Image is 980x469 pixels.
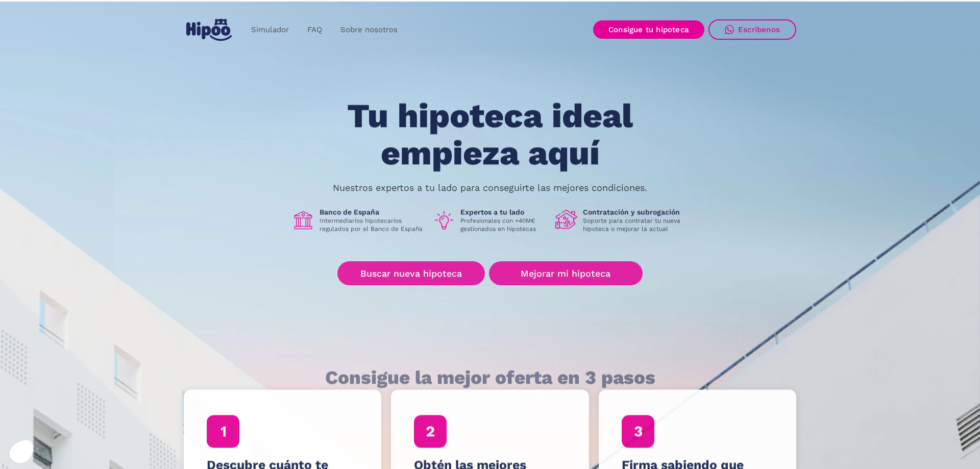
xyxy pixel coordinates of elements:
[333,184,647,192] p: Nuestros expertos a tu lado para conseguirte las mejores condiciones.
[298,20,331,40] a: FAQ
[325,367,655,388] h1: Consigue la mejor oferta en 3 pasos
[184,15,234,45] a: home
[320,217,425,233] p: Intermediarios hipotecarios regulados por el Banco de España
[489,262,643,286] a: Mejorar mi hipoteca
[708,19,796,40] a: Escríbenos
[583,217,688,233] p: Soporte para contratar tu nueva hipoteca o mejorar la actual
[460,217,547,233] p: Profesionales con +40M€ gestionados en hipotecas
[242,20,298,40] a: Simulador
[331,20,407,40] a: Sobre nosotros
[583,208,688,217] h1: Contratación y subrogación
[320,208,425,217] h1: Banco de España
[738,25,780,34] div: Escríbenos
[337,262,485,286] a: Buscar nueva hipoteca
[593,20,704,39] a: Consigue tu hipoteca
[297,98,683,172] h1: Tu hipoteca ideal empieza aquí
[460,208,547,217] h1: Expertos a tu lado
